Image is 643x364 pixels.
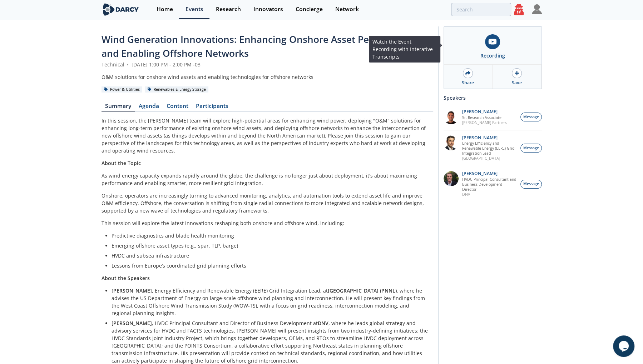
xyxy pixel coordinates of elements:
img: Profile [532,4,542,14]
div: Power & Utilities [102,86,143,93]
p: In this session, the [PERSON_NAME] team will explore high-potential areas for enhancing wind powe... [102,117,433,154]
span: • [126,61,130,68]
p: [PERSON_NAME] Partners [462,120,507,125]
strong: [PERSON_NAME] [112,320,152,326]
span: Message [523,181,539,187]
input: Advanced Search [451,3,511,16]
p: Energy Efficiency and Renewable Energy (EERE) Grid Integration Lead [462,141,516,156]
a: Content [163,103,192,112]
div: Concierge [296,6,323,12]
strong: DNV [318,320,328,326]
div: Share [462,80,474,86]
img: a7c90837-2c3a-4a26-86b5-b32fe3f4a414 [444,171,459,186]
div: Innovators [253,6,283,12]
a: Agenda [135,103,163,112]
p: HVDC Principal Consultant and Business Development Director [462,177,516,192]
li: HVDC and subsea infrastructure [112,252,428,259]
p: DNV [462,192,516,197]
li: Emerging offshore asset types (e.g., spar, TLP, barge) [112,242,428,249]
button: Message [520,113,542,121]
p: Onshore, operators are increasingly turning to advanced monitoring, analytics, and automation too... [102,192,433,214]
a: Recording [444,27,541,64]
div: Home [157,6,173,12]
li: Predictive diagnostics and blade health monitoring [112,232,428,239]
p: [PERSON_NAME] [462,135,516,140]
button: Message [520,180,542,189]
span: Message [523,114,539,120]
img: 26c34c91-05b5-44cd-9eb8-fbe8adb38672 [444,109,459,124]
div: Technical [DATE] 1:00 PM - 2:00 PM -03 [102,61,433,68]
div: Speakers [444,91,542,104]
div: O&M solutions for onshore wind assets and enabling technologies for offshore networks [102,73,433,81]
img: logo-wide.svg [102,3,140,16]
div: Research [216,6,241,12]
div: Recording [480,52,505,59]
div: Renewables & Energy Storage [145,86,209,93]
p: Sr. Research Associate [462,115,507,120]
img: 76c95a87-c68e-4104-8137-f842964b9bbb [444,135,459,150]
strong: About the Topic [102,160,141,166]
iframe: chat widget [613,335,636,357]
strong: [GEOGRAPHIC_DATA] (PNNL) [328,287,397,294]
strong: About the Speakers [102,275,150,281]
span: Wind Generation Innovations: Enhancing Onshore Asset Performance and Enabling Offshore Networks [102,33,416,60]
li: , Energy Efficiency and Renewable Energy (EERE) Grid Integration Lead, at , where he advises the ... [112,287,428,317]
a: Summary [102,103,135,112]
p: This session will explore the latest innovations reshaping both onshore and offshore wind, includ... [102,219,433,227]
span: Message [523,145,539,151]
div: Save [512,80,522,86]
p: As wind energy capacity expands rapidly around the globe, the challenge is no longer just about d... [102,172,433,187]
button: Message [520,144,542,153]
strong: [PERSON_NAME] [112,287,152,294]
div: Events [186,6,203,12]
p: [GEOGRAPHIC_DATA] [462,156,516,161]
p: [PERSON_NAME] [462,109,507,114]
p: [PERSON_NAME] [462,171,516,176]
div: Network [335,6,359,12]
li: Lessons from Europe’s coordinated grid planning efforts [112,262,428,269]
a: Participants [192,103,232,112]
